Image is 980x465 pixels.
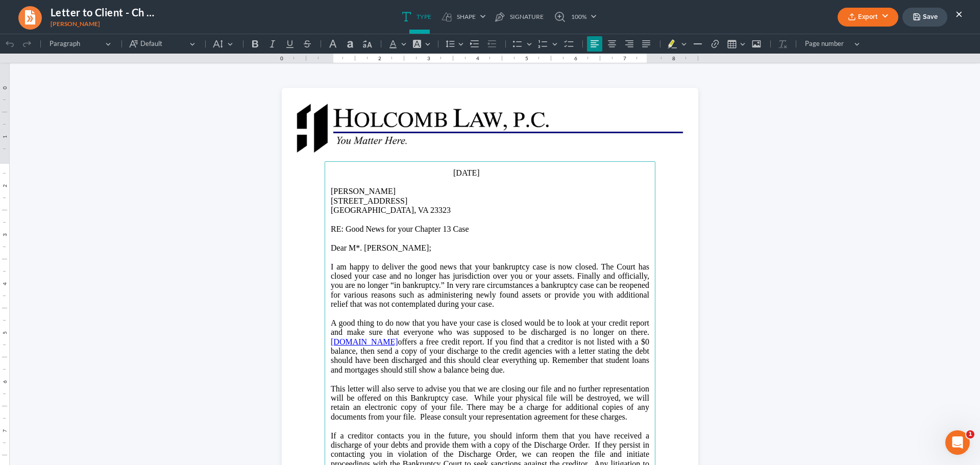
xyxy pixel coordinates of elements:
[50,5,103,15] span: Paragraph
[288,61,692,128] img: DK59Ih+8VuQAAAAASUVORK5CYII=
[2,249,8,252] div: 4
[51,20,100,28] span: [PERSON_NAME]
[945,430,970,455] iframe: Intercom live chat
[331,304,398,312] a: [DOMAIN_NAME]
[331,163,649,182] p: [STREET_ADDRESS] [GEOGRAPHIC_DATA], VA 23323
[2,151,8,154] div: 2
[427,21,430,28] div: 3
[672,21,675,28] div: 8
[457,14,476,20] span: Shape
[966,430,974,438] span: 1
[280,21,283,28] div: 0
[2,396,8,399] div: 7
[378,21,381,28] div: 2
[140,5,187,15] span: Default
[331,210,649,219] p: ;
[282,54,698,128] header: Rich Text Editor, page-0-header
[2,347,8,350] div: 6
[2,53,8,56] div: 0
[525,21,528,28] div: 5
[331,229,649,275] span: I am happy to deliver the good news that your bankruptcy case is now closed. The Court has closed...
[623,21,626,28] div: 7
[2,102,8,105] div: 1
[331,210,362,218] span: Dear M*.
[902,8,947,27] button: Save
[331,351,649,387] span: This letter will also serve to advise you that we are closing our file and no further representat...
[331,285,649,303] span: A good thing to do now that you have your case is closed would be to look at your credit report a...
[2,298,8,301] div: 5
[331,191,469,200] span: RE: Good News for your Chapter 13 Case
[453,135,480,143] span: [DATE]
[800,3,864,18] button: Page number
[331,398,649,444] span: If a creditor contacts you in the future, you should inform them that you have received a dischar...
[331,304,649,340] span: offers a free credit report. If you find that a creditor is not listed with a $0 balance, then se...
[51,5,160,19] h4: Letter to Client - Ch 13 - Closed post Discharge
[45,3,115,18] button: Paragraph
[574,21,577,28] div: 6
[126,3,199,18] button: Default
[571,14,586,20] span: 100%
[838,8,898,27] button: Export
[331,153,649,162] p: [PERSON_NAME]
[805,5,851,15] span: Page number
[2,200,8,203] div: 3
[955,8,963,20] button: ×
[476,21,479,28] div: 4
[364,210,429,218] span: [PERSON_NAME]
